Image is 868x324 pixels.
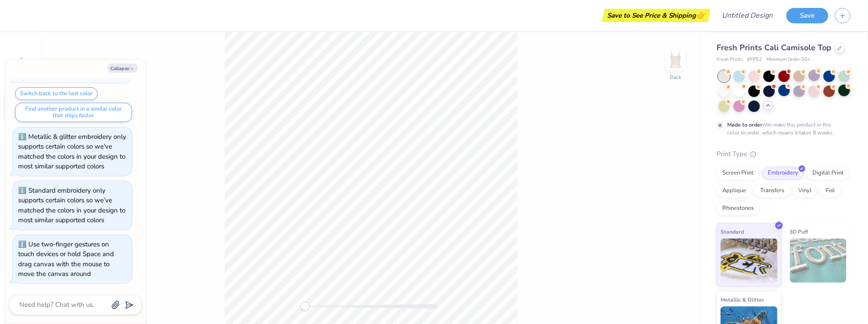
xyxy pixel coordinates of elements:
span: Metallic & Glitter [721,295,764,304]
input: Untitled Design [715,7,780,24]
button: Collapse [108,63,137,73]
div: Save to See Price & Shipping [604,9,708,22]
span: Minimum Order: 50 + [766,56,811,63]
span: 3D Puff [790,227,808,236]
div: Applique [717,184,752,197]
div: Back [670,73,681,81]
span: 👉 [696,10,706,20]
div: Metallic & glitter embroidery only supports certain colors so we’ve matched the colors in your de... [18,132,126,171]
div: Embroidery [762,167,804,180]
img: Back [667,51,684,69]
button: Save [786,8,828,23]
div: We make this product in this color to order, which means it takes 8 weeks. [727,121,836,137]
img: 3D Puff [790,238,847,283]
div: Accessibility label [301,302,309,311]
div: Foil [820,184,841,197]
span: Fresh Prints [717,56,743,63]
div: Screen Print [717,167,759,180]
div: Rhinestones [717,202,759,215]
div: Print Type [717,149,850,159]
div: Transfers [755,184,790,197]
span: Standard [721,227,744,236]
button: Switch back to the last color [15,87,98,100]
span: # FP52 [747,56,762,63]
div: Standard embroidery only supports certain colors so we’ve matched the colors in your design to mo... [18,186,125,225]
div: Use two-finger gestures on touch devices or hold Space and drag canvas with the mouse to move the... [18,240,114,279]
div: Digital Print [807,167,849,180]
button: Find another product in a similar color that ships faster [15,103,132,122]
span: Fresh Prints Cali Camisole Top [717,42,831,53]
div: Vinyl [793,184,817,197]
strong: Made to order: [727,121,764,128]
img: Standard [721,238,777,283]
